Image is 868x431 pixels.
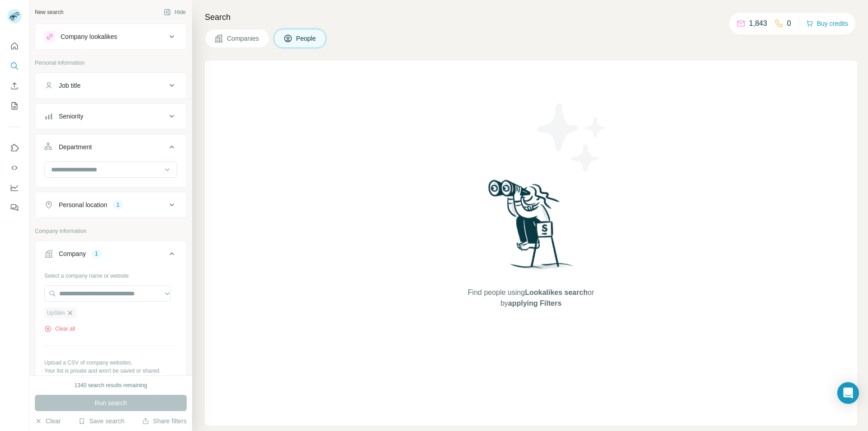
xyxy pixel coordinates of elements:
div: Personal location [59,200,107,209]
h4: Search [205,11,857,24]
button: Use Surfe on LinkedIn [7,140,22,156]
p: 0 [787,18,791,29]
span: Lookalikes search [525,289,588,296]
button: Clear all [44,325,75,333]
div: 1340 search results remaining [75,381,147,389]
button: Personal location1 [35,194,186,216]
img: Surfe Illustration - Woman searching with binoculars [484,177,578,278]
div: Job title [59,81,80,90]
button: Enrich CSV [7,78,22,94]
img: Avatar [7,9,22,24]
div: Company lookalikes [61,32,117,41]
span: Find people using or by [458,287,603,309]
button: Use Surfe API [7,160,22,176]
p: Personal information [35,59,187,67]
p: Your list is private and won't be saved or shared. [44,367,177,375]
img: Surfe Illustration - Stars [531,97,613,178]
div: 1 [113,201,123,209]
div: Open Intercom Messenger [837,382,859,404]
div: Company [59,249,86,258]
button: Feedback [7,199,22,216]
button: Clear [35,417,61,426]
button: Quick start [7,38,22,54]
button: Hide [157,5,192,19]
button: Job title [35,75,186,96]
div: 1 [91,250,102,258]
span: UpStim [47,309,65,317]
button: Company1 [35,243,186,268]
button: Dashboard [7,180,22,196]
button: Buy credits [806,17,848,30]
span: applying Filters [508,299,561,307]
button: Department [35,136,186,161]
span: Companies [227,34,260,43]
div: Select a company name or website [44,268,177,280]
button: Company lookalikes [35,26,186,47]
button: Share filters [142,417,187,426]
p: 1,843 [749,18,767,29]
div: New search [35,8,63,16]
span: People [296,34,317,43]
p: Upload a CSV of company websites. [44,359,177,367]
button: Save search [78,417,124,426]
div: Seniority [59,112,83,121]
button: Search [7,58,22,74]
button: Seniority [35,105,186,127]
div: Department [59,142,92,152]
p: Company information [35,227,187,235]
button: My lists [7,98,22,114]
